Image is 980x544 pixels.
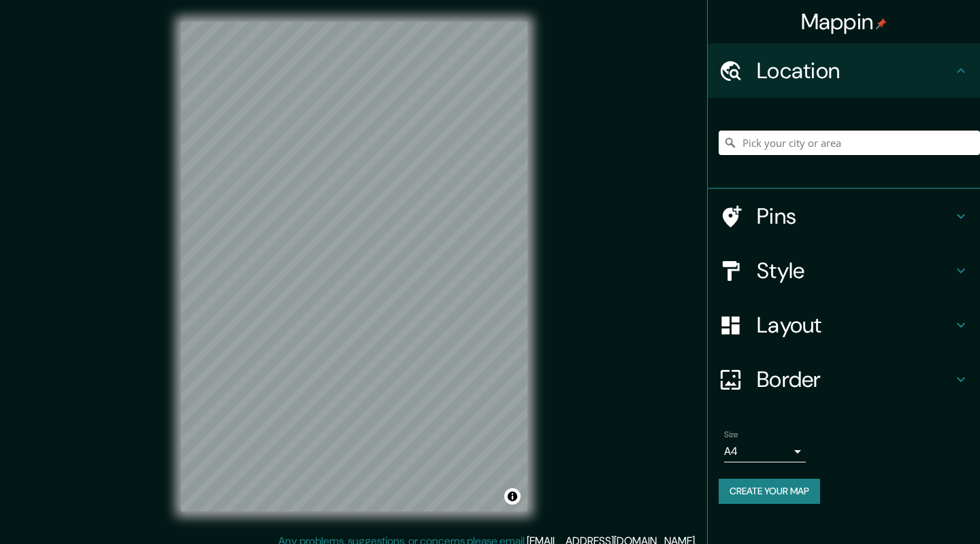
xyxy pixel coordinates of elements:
label: Size [724,429,738,441]
div: Location [708,44,980,98]
button: Toggle attribution [504,488,521,505]
h4: Border [757,366,953,393]
div: Layout [708,298,980,352]
div: Pins [708,189,980,243]
button: Create your map [719,479,820,504]
h4: Pins [757,203,953,230]
input: Pick your city or area [719,131,980,155]
div: A4 [724,441,806,462]
h4: Location [757,57,953,84]
canvas: Map [181,22,527,511]
h4: Style [757,257,953,284]
div: Style [708,243,980,298]
h4: Layout [757,311,953,339]
img: pin-icon.png [876,18,887,29]
h4: Mappin [801,8,887,35]
div: Border [708,352,980,407]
